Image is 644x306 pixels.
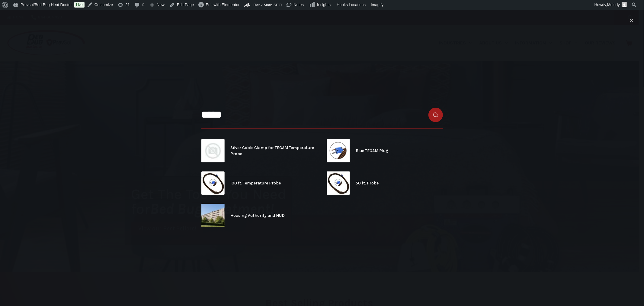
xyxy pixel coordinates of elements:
span: 100 ft. Temperature Probe [230,180,281,186]
img: Asset-25-100x100.jpg [201,171,225,195]
div: Search results [201,139,443,227]
span: 50 ft. Probe [356,180,379,186]
span: Housing Authority and HUD [230,213,285,219]
img: Asset-25-100x100.jpg [327,171,350,195]
a: Live [74,2,85,8]
span: Melody [607,2,620,7]
img: BlueTegamPlug-2-100x100.png [327,139,350,162]
span: Insights [317,2,331,7]
span: Silver Cable Clamp for TEGAM Temperature Probe [230,145,318,157]
input: Search for... [201,101,443,129]
button: Close search modal [627,16,636,25]
img: image6-100x100.jpg [201,204,225,227]
span: Rank Math SEO [253,3,282,7]
span: Blue TEGAM Plug [356,148,388,154]
button: Open LiveChat chat widget [5,2,23,21]
span: Edit with Elementor [206,2,239,7]
button: Search button [428,108,443,122]
img: Asset-19-100x100.jpg [201,139,225,162]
